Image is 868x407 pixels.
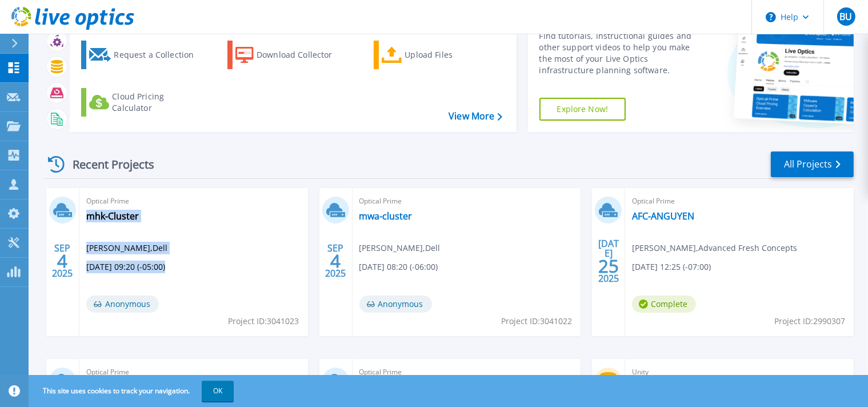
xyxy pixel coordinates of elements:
span: Unity [632,366,847,378]
div: Find tutorials, instructional guides and other support videos to help you make the most of your L... [539,30,703,76]
div: Recent Projects [44,150,170,178]
div: Download Collector [257,43,348,66]
a: Request a Collection [81,41,209,69]
span: This site uses cookies to track your navigation. [31,381,234,401]
div: [DATE] 2025 [598,240,619,282]
a: Upload Files [374,41,501,69]
div: SEP 2025 [51,240,73,282]
a: Explore Now! [539,98,626,121]
div: Request a Collection [114,43,205,66]
span: Optical Prime [359,366,574,378]
a: mwa-cluster [359,210,413,222]
span: [PERSON_NAME] , Dell [359,242,441,254]
span: Complete [632,296,696,313]
a: All Projects [771,151,854,177]
span: BU [839,12,852,21]
a: AFC-ANGUYEN [632,210,694,222]
a: View More [449,111,502,122]
span: [DATE] 09:20 (-05:00) [86,261,165,273]
span: Optical Prime [359,195,574,208]
span: Project ID: 3041023 [229,315,299,328]
span: Project ID: 2990307 [774,315,845,328]
a: Cloud Pricing Calculator [81,88,209,117]
span: 4 [57,256,67,266]
div: SEP 2025 [325,240,346,282]
span: 4 [330,256,341,266]
a: Download Collector [227,41,355,69]
span: Optical Prime [632,195,847,208]
span: Optical Prime [86,366,301,378]
span: Project ID: 3041022 [501,315,572,328]
span: [DATE] 08:20 (-06:00) [359,261,438,273]
div: Cloud Pricing Calculator [112,91,203,114]
a: mhk-Cluster [86,210,139,222]
span: 25 [598,261,619,271]
span: Optical Prime [86,195,301,208]
span: Anonymous [359,296,432,313]
span: [PERSON_NAME] , Dell [86,242,167,254]
div: Upload Files [405,43,496,66]
button: OK [202,381,234,401]
span: Anonymous [86,296,159,313]
span: [PERSON_NAME] , Advanced Fresh Concepts [632,242,797,254]
span: [DATE] 12:25 (-07:00) [632,261,711,273]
